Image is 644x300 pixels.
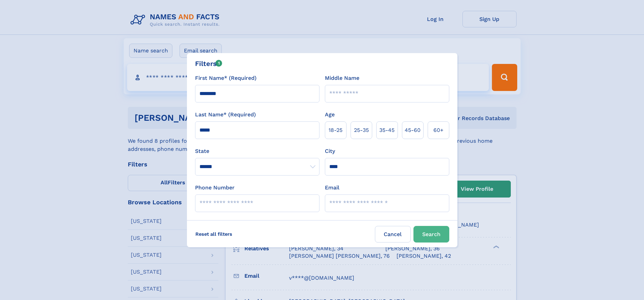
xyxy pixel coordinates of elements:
[379,126,395,134] span: 35‑45
[325,74,359,82] label: Middle Name
[195,74,257,82] label: First Name* (Required)
[325,147,335,155] label: City
[325,111,335,119] label: Age
[433,126,444,134] span: 60+
[375,226,411,243] label: Cancel
[191,226,237,242] label: Reset all filters
[325,184,339,192] label: Email
[354,126,369,134] span: 25‑35
[195,59,222,69] div: Filters
[405,126,421,134] span: 45‑60
[329,126,342,134] span: 18‑25
[195,184,235,192] label: Phone Number
[195,111,256,119] label: Last Name* (Required)
[195,147,319,155] label: State
[413,226,449,243] button: Search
